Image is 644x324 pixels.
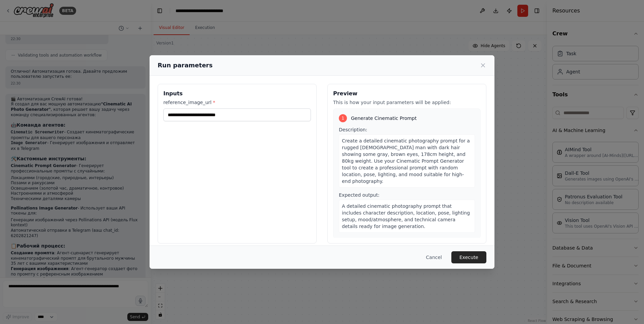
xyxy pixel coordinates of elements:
[342,203,470,229] span: A detailed cinematic photography prompt that includes character description, location, pose, ligh...
[339,127,367,132] span: Description:
[421,251,447,263] button: Cancel
[451,251,486,263] button: Execute
[351,115,417,122] span: Generate Cinematic Prompt
[158,61,213,70] h2: Run parameters
[333,90,481,98] h3: Preview
[163,99,311,106] label: reference_image_url
[342,138,470,184] span: Create a detailed cinematic photography prompt for a rugged [DEMOGRAPHIC_DATA] man with dark hair...
[339,114,347,122] div: 1
[163,90,311,98] h3: Inputs
[333,99,481,106] p: This is how your input parameters will be applied:
[339,192,380,198] span: Expected output:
